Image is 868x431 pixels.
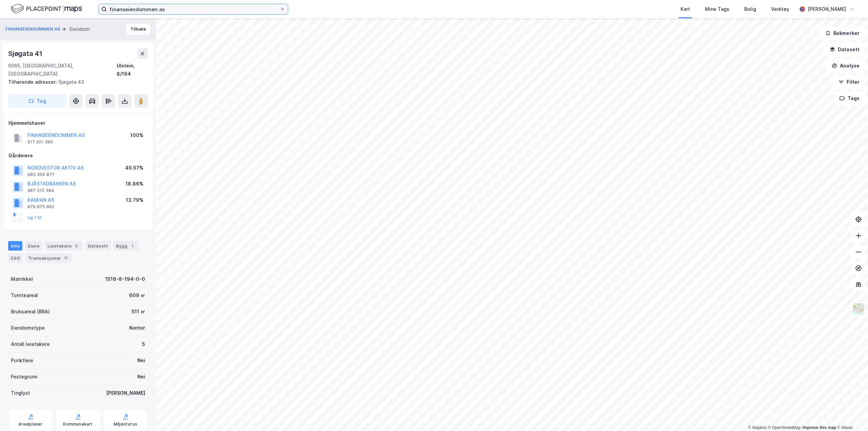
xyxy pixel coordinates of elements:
button: Tags [834,92,865,105]
div: 18.86% [125,180,143,188]
div: Kontrollprogram for chat [834,398,868,431]
div: Info [8,241,22,251]
div: Tomteareal [11,291,38,299]
div: 511 ㎡ [132,308,145,316]
iframe: Chat Widget [834,398,868,431]
div: Tinglyst [11,389,30,397]
div: 11 [62,255,69,261]
div: Antall leietakere [11,340,50,348]
div: Matrikkel [11,275,33,283]
div: 1516-8-194-0-0 [105,275,145,283]
div: Sjøgata 41 [8,48,44,59]
div: Kommunekart [63,422,93,427]
div: Eiendom [70,25,90,33]
button: Bokmerker [820,26,865,40]
div: Bolig [744,5,756,13]
div: Hjemmelshaver [8,119,147,127]
div: Ulstein, 8/194 [117,62,148,78]
button: Tilbake [126,24,151,35]
img: logo.f888ab2527a4732fd821a326f86c7f29.svg [11,3,82,15]
div: Miljøstatus [114,422,137,427]
div: [PERSON_NAME] [808,5,846,13]
div: 987 515 384 [27,188,54,193]
div: 1 [129,242,136,249]
div: Kontor [129,324,145,332]
img: Z [852,302,865,315]
a: OpenStreetMap [768,425,801,430]
div: Verktøy [771,5,789,13]
div: 13.79% [126,196,143,204]
div: Festegrunn [11,373,37,381]
button: Filter [833,75,865,89]
div: 917 201 390 [27,139,53,145]
div: 5 [142,340,145,348]
div: Arealplaner [18,422,42,427]
div: Nei [137,356,145,365]
div: 100% [130,131,143,139]
div: [PERSON_NAME] [106,389,145,397]
div: Sjøgata 43 [8,78,142,86]
a: Mapbox [748,425,767,430]
div: Eiendomstype [11,324,45,332]
div: 983 356 877 [27,172,55,177]
div: Nei [137,373,145,381]
div: Bruksareal (BRA) [11,308,50,316]
div: Mine Tags [705,5,729,13]
input: Søk på adresse, matrikkel, gårdeiere, leietakere eller personer [107,4,280,14]
span: Tilhørende adresser: [8,79,58,85]
button: FINANSEIENDOMMEN AS [5,26,62,33]
button: Tag [8,94,66,108]
a: Improve this map [803,425,836,430]
div: Punktleie [11,356,33,365]
div: 40.57% [125,164,143,172]
div: Eiere [25,241,42,251]
div: Bygg [113,241,138,251]
div: 879 875 862 [27,204,54,210]
button: Datasett [824,43,865,56]
div: Transaksjoner [25,253,72,263]
div: 5 [73,242,80,249]
button: Analyse [826,59,865,73]
div: 609 ㎡ [129,291,145,299]
div: Kart [680,5,690,13]
div: 6065, [GEOGRAPHIC_DATA], [GEOGRAPHIC_DATA] [8,62,117,78]
div: Leietakere [45,241,82,251]
div: Gårdeiere [8,152,147,160]
div: Datasett [85,241,111,251]
div: ESG [8,253,23,263]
